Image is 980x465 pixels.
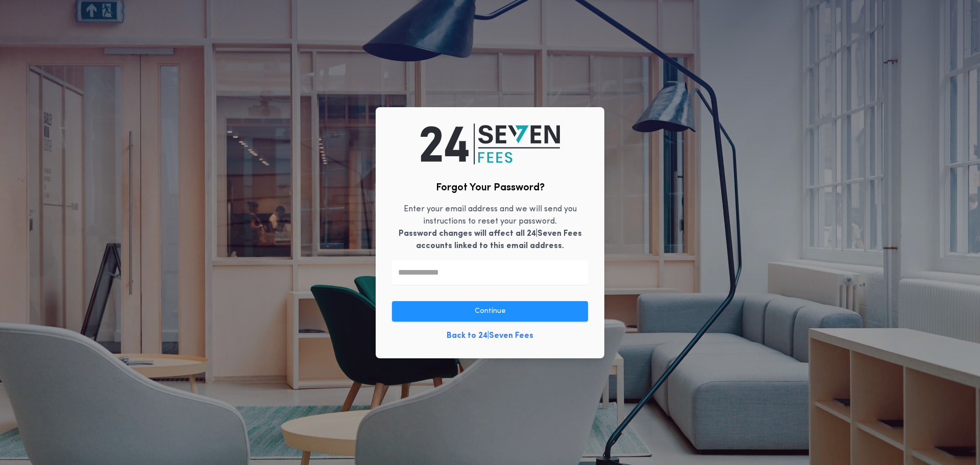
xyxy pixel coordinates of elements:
[447,330,533,342] a: Back to 24|Seven Fees
[392,203,588,252] p: Enter your email address and we will send you instructions to reset your password.
[421,124,560,164] img: logo
[399,230,582,250] b: Password changes will affect all 24|Seven Fees accounts linked to this email address.
[392,301,588,322] button: Continue
[436,181,545,195] h2: Forgot Your Password?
